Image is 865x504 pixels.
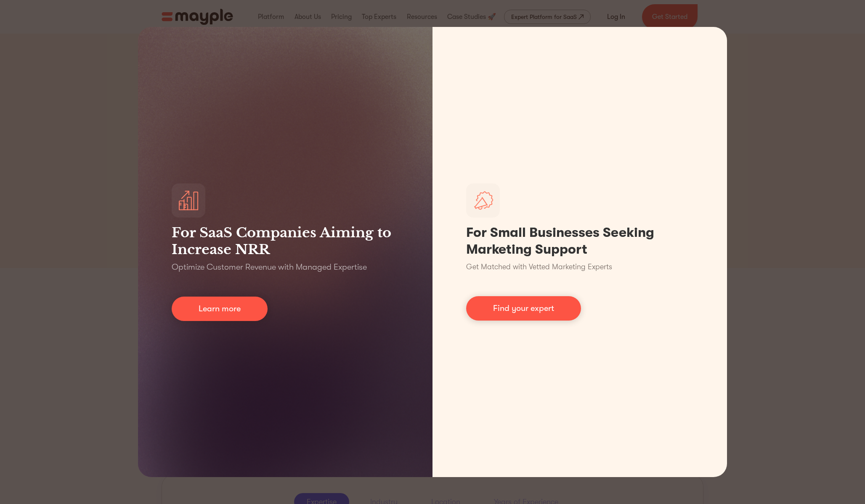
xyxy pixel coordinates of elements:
[172,297,268,321] a: Learn more
[466,224,693,258] h1: For Small Businesses Seeking Marketing Support
[172,224,399,258] h3: For SaaS Companies Aiming to Increase NRR
[466,261,612,273] p: Get Matched with Vetted Marketing Experts
[466,296,581,321] a: Find your expert
[172,261,367,273] p: Optimize Customer Revenue with Managed Expertise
